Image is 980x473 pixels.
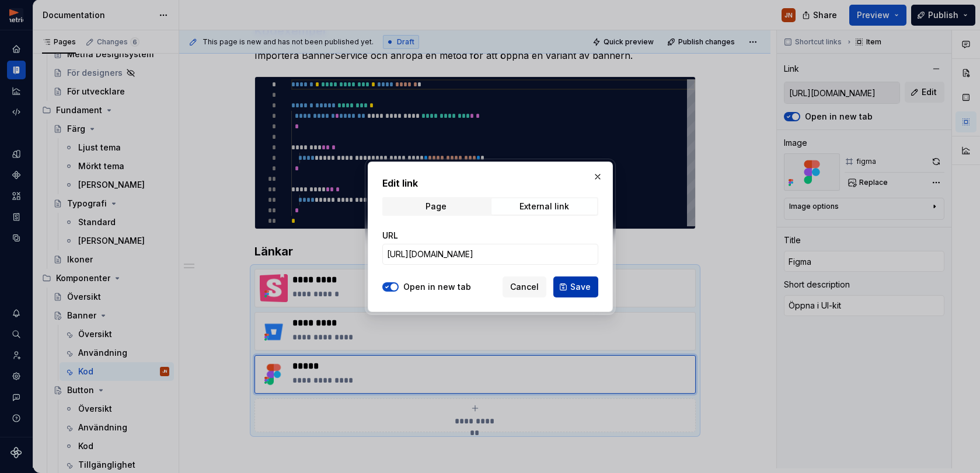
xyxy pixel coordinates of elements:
[382,230,398,241] label: URL
[426,202,447,211] div: Page
[503,276,546,297] button: Cancel
[510,281,539,293] span: Cancel
[570,281,591,293] span: Save
[519,202,569,211] div: External link
[382,244,598,265] input: https://
[382,176,598,190] h2: Edit link
[553,276,598,297] button: Save
[403,281,471,293] label: Open in new tab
